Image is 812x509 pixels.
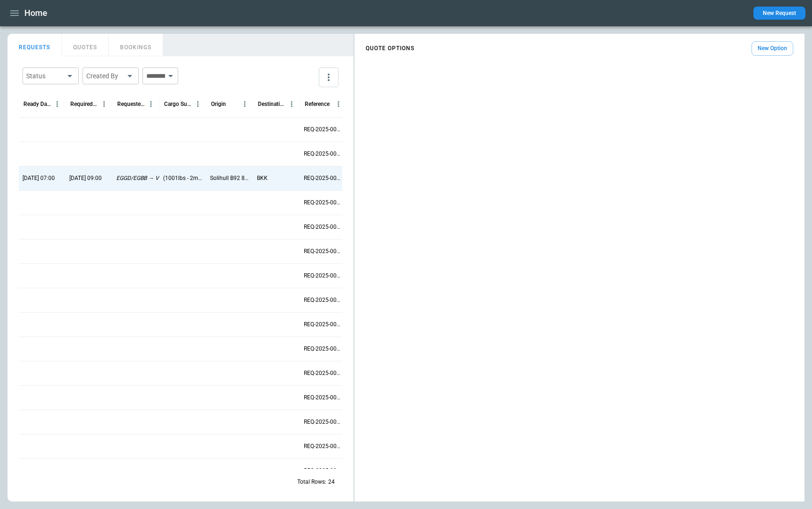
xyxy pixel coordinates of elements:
button: Reference column menu [332,98,345,110]
button: Destination column menu [286,98,298,110]
button: REQUESTS [8,34,62,56]
p: REQ-2025-000023 [304,150,343,158]
p: REQ-2025-000016 [304,321,343,329]
p: REQ-2025-000013 [304,394,343,402]
button: BOOKINGS [109,34,163,56]
p: Solihull B92 8NW [210,174,249,182]
div: Reference [305,101,330,107]
h1: Home [24,7,47,19]
button: QUOTES [62,34,109,56]
p: [DATE] 07:00 [23,174,55,182]
button: Requested Route column menu [145,98,157,110]
h4: QUOTE OPTIONS [366,46,414,51]
p: REQ-2025-000024 [304,126,343,134]
p: (1001lbs - 2m³) Perishables [163,174,203,182]
p: EGGD/EGBB → VTBS [116,174,169,182]
div: Status [26,71,64,81]
p: BKK [257,174,268,182]
button: Cargo Summary column menu [192,98,204,110]
div: Destination [258,101,286,107]
p: REQ-2025-000017 [304,296,343,304]
p: REQ-2025-000014 [304,369,343,377]
div: Cargo Summary [164,101,192,107]
div: Created By [86,71,124,81]
button: New Option [752,41,793,56]
button: New Request [753,7,805,20]
button: Required Date & Time (UTC-05:00) column menu [98,98,110,110]
p: REQ-2025-000018 [304,272,343,280]
p: REQ-2025-000011 [304,442,343,450]
p: REQ-2025-000020 [304,223,343,231]
div: scrollable content [354,37,804,60]
p: REQ-2025-000019 [304,247,343,255]
div: Origin [211,101,226,107]
button: more [319,67,338,87]
p: REQ-2025-000015 [304,345,343,353]
p: [DATE] 09:00 [69,174,102,182]
button: Ready Date & Time (UTC-05:00) column menu [51,98,63,110]
p: Total Rows: [297,478,326,486]
div: Ready Date & Time (UTC-05:00) [23,101,51,107]
p: REQ-2025-000012 [304,418,343,426]
div: Requested Route [117,101,145,107]
button: Origin column menu [239,98,251,110]
p: REQ-2025-000021 [304,199,343,207]
div: Required Date & Time (UTC-05:00) [70,101,98,107]
p: 24 [328,478,335,486]
p: REQ-2025-000022 [304,174,343,182]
